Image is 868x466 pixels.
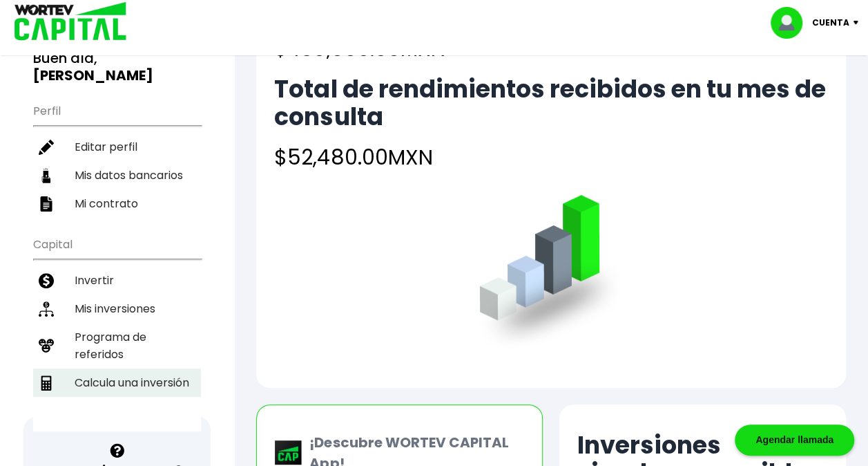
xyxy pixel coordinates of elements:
img: datos-icon.10cf9172.svg [39,168,54,183]
h3: Buen día, [33,50,201,84]
img: contrato-icon.f2db500c.svg [39,196,54,212]
h4: $52,480.00 MXN [274,142,828,173]
img: grafica.516fef24.png [473,195,630,352]
h2: Total de rendimientos recibidos en tu mes de consulta [274,75,828,131]
img: inversiones-icon.6695dc30.svg [39,301,54,317]
img: editar-icon.952d3147.svg [39,140,54,155]
b: [PERSON_NAME] [33,66,153,85]
a: Calcula una inversión [33,369,201,397]
a: Mis datos bancarios [33,161,201,189]
img: recomiendanos-icon.9b8e9327.svg [39,338,54,353]
p: Cuenta [812,12,849,33]
img: icon-down [849,21,868,25]
img: wortev-capital-app-icon [275,440,302,465]
img: invertir-icon.b3b967d7.svg [39,273,54,288]
a: Programa de referidos [33,323,201,369]
a: Invertir [33,266,201,295]
img: calculadora-icon.17d418c4.svg [39,375,54,391]
a: Mis inversiones [33,295,201,323]
img: profile-image [771,7,812,39]
div: Agendar llamada [735,425,854,456]
a: Editar perfil [33,133,201,161]
a: Mi contrato [33,189,201,218]
ul: Perfil [33,95,201,218]
ul: Capital [33,229,201,431]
